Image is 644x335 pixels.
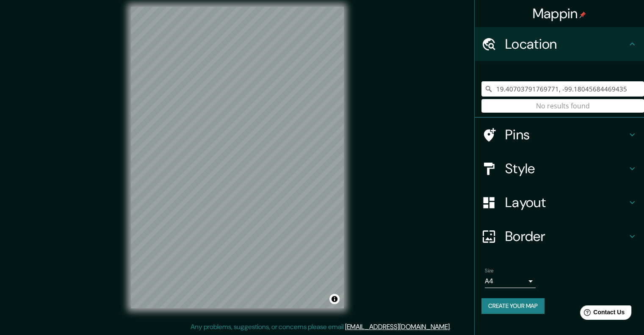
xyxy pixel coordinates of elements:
button: Toggle attribution [329,294,340,304]
div: Location [475,27,644,61]
a: [EMAIL_ADDRESS][DOMAIN_NAME] [345,322,450,331]
div: . [452,322,454,332]
h4: Border [505,228,627,245]
canvas: Map [131,7,344,308]
div: Style [475,152,644,185]
h4: Style [505,160,627,177]
h4: Layout [505,194,627,211]
p: Any problems, suggestions, or concerns please email . [191,322,451,332]
div: . [451,322,452,332]
div: Pins [475,118,644,152]
img: pin-icon.png [579,11,586,18]
h4: Mappin [533,5,586,22]
button: Create your map [481,298,544,314]
div: Layout [475,185,644,219]
label: Size [485,267,494,274]
h4: Pins [505,126,627,143]
div: Border [475,219,644,253]
iframe: Help widget launcher [569,302,635,326]
div: A4 [485,274,536,288]
h4: Location [505,36,627,53]
input: Pick your city or area [481,81,644,97]
div: No results found [481,99,644,113]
